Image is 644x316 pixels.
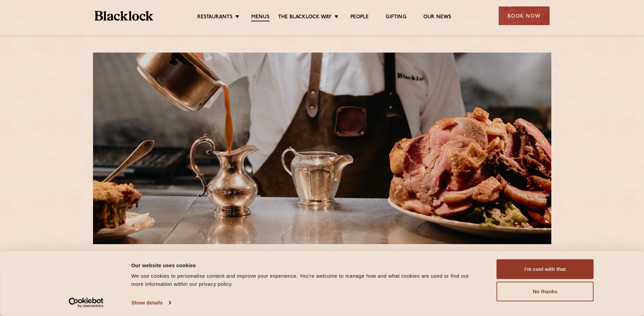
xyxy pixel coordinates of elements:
[499,6,550,25] div: Book Now
[131,272,481,288] div: We use cookies to personalise content and improve your experience. You're welcome to manage how a...
[95,11,153,21] img: BL_Textured_Logo-footer-cropped.svg
[386,14,406,21] a: Gifting
[497,259,594,279] button: I'm cool with that
[197,14,233,21] a: Restaurants
[423,14,452,21] a: Our News
[131,298,171,308] a: Show details
[497,282,594,301] button: No thanks
[251,14,270,21] a: Menus
[56,298,116,308] a: Usercentrics Cookiebot - opens in a new window
[131,261,481,269] div: Our website uses cookies
[350,14,369,21] a: People
[278,14,332,21] a: The Blacklock Way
